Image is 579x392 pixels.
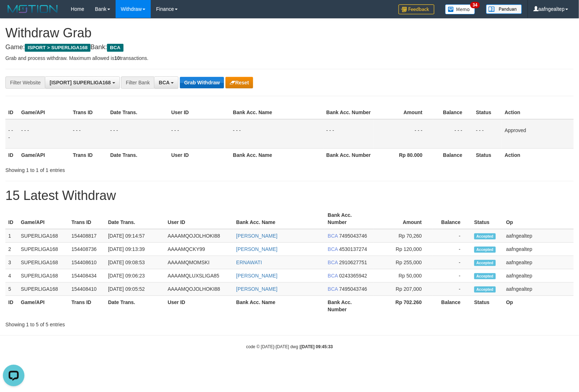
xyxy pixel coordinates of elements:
[5,106,18,119] th: ID
[18,243,69,256] td: SUPERLIGA168
[18,148,70,162] th: Game/API
[503,256,574,269] td: aafngealtep
[433,256,471,269] td: -
[70,119,107,149] td: - - -
[474,233,496,239] span: Accepted
[105,283,165,296] td: [DATE] 09:05:52
[236,246,277,252] a: [PERSON_NAME]
[69,296,105,316] th: Trans ID
[233,209,325,229] th: Bank Acc. Name
[474,247,496,253] span: Accepted
[374,148,433,162] th: Rp 80.000
[374,209,433,229] th: Amount
[236,260,262,265] a: ERNAWATI
[503,209,574,229] th: Op
[433,283,471,296] td: -
[69,209,105,229] th: Trans ID
[5,26,574,40] h1: Withdraw Grab
[470,2,480,8] span: 34
[325,296,374,316] th: Bank Acc. Number
[339,286,367,292] span: Copy 7495043746 to clipboard
[328,273,338,279] span: BCA
[433,119,473,149] td: - - -
[154,76,178,89] button: BCA
[474,260,496,266] span: Accepted
[473,106,502,119] th: Status
[433,106,473,119] th: Balance
[69,269,105,283] td: 154408434
[433,296,471,316] th: Balance
[69,283,105,296] td: 154408410
[5,229,18,243] td: 1
[339,233,367,239] span: Copy 7495043746 to clipboard
[433,148,473,162] th: Balance
[165,256,233,269] td: AAAAMQMOMSKI
[328,286,338,292] span: BCA
[105,229,165,243] td: [DATE] 09:14:57
[5,119,18,149] td: - - -
[374,256,433,269] td: Rp 255,000
[445,4,475,14] img: Button%20Memo.svg
[45,76,120,89] button: [ISPORT] SUPERLIGA168
[168,106,230,119] th: User ID
[105,209,165,229] th: Date Trans.
[18,106,70,119] th: Game/API
[339,246,367,252] span: Copy 4530137274 to clipboard
[339,273,367,279] span: Copy 0243365942 to clipboard
[107,148,168,162] th: Date Trans.
[325,209,374,229] th: Bank Acc. Number
[168,119,230,149] td: - - -
[105,243,165,256] td: [DATE] 09:13:39
[328,233,338,239] span: BCA
[5,296,18,316] th: ID
[107,106,168,119] th: Date Trans.
[5,269,18,283] td: 4
[233,296,325,316] th: Bank Acc. Name
[433,269,471,283] td: -
[165,296,233,316] th: User ID
[3,3,24,24] button: Open LiveChat chat widget
[25,44,90,52] span: ISPORT > SUPERLIGA168
[107,44,123,52] span: BCA
[165,243,233,256] td: AAAAMQCKY99
[328,260,338,265] span: BCA
[503,269,574,283] td: aafngealtep
[503,283,574,296] td: aafngealtep
[230,148,323,162] th: Bank Acc. Name
[502,119,574,149] td: Approved
[502,148,574,162] th: Action
[374,229,433,243] td: Rp 70,260
[503,296,574,316] th: Op
[374,296,433,316] th: Rp 702.260
[105,269,165,283] td: [DATE] 09:06:23
[165,269,233,283] td: AAAAMQLUXSLIGA85
[474,286,496,293] span: Accepted
[225,77,253,88] button: Reset
[5,256,18,269] td: 3
[503,243,574,256] td: aafngealtep
[471,296,503,316] th: Status
[165,283,233,296] td: AAAAMQOJOLHOKI88
[474,273,496,279] span: Accepted
[398,4,434,14] img: Feedback.jpg
[473,148,502,162] th: Status
[5,55,574,62] p: Grab and process withdraw. Maximum allowed is transactions.
[339,260,367,265] span: Copy 2910627751 to clipboard
[5,76,45,89] div: Filter Website
[18,229,69,243] td: SUPERLIGA168
[230,106,323,119] th: Bank Acc. Name
[473,119,502,149] td: - - -
[502,106,574,119] th: Action
[374,119,433,149] td: - - -
[323,106,374,119] th: Bank Acc. Number
[165,209,233,229] th: User ID
[374,283,433,296] td: Rp 207,000
[168,148,230,162] th: User ID
[5,148,18,162] th: ID
[105,296,165,316] th: Date Trans.
[69,256,105,269] td: 154408610
[5,164,236,174] div: Showing 1 to 1 of 1 entries
[433,209,471,229] th: Balance
[18,209,69,229] th: Game/API
[486,4,522,14] img: panduan.png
